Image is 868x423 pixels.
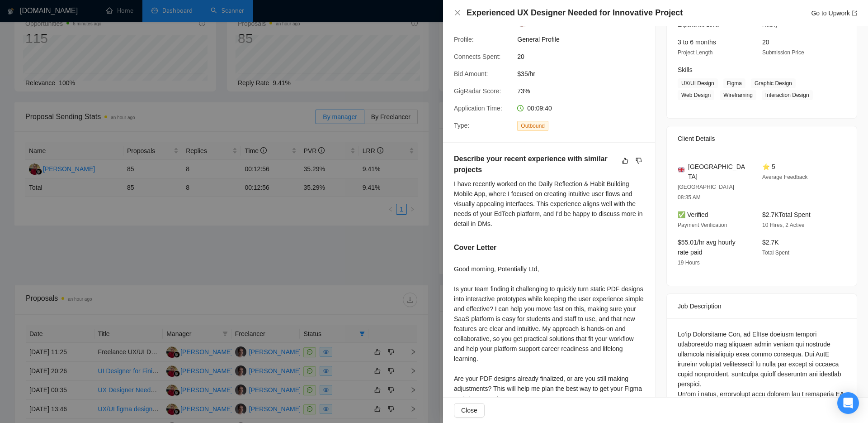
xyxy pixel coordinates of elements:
[527,105,552,112] span: 00:09:40
[751,78,796,88] span: Graphic Design
[762,38,769,46] span: 20
[762,222,804,228] span: 10 Hires, 2 Active
[454,36,474,43] span: Profile:
[762,174,808,180] span: Average Feedback
[678,167,684,173] img: 🇬🇧
[762,211,811,218] span: $2.7K Total Spent
[461,405,477,415] span: Close
[620,155,631,166] button: like
[454,53,501,60] span: Connects Spent:
[678,222,727,228] span: Payment Verification
[454,105,502,112] span: Application Time:
[517,105,524,111] span: clock-circle
[678,260,700,266] span: 19 Hours
[454,403,485,418] button: Close
[762,163,775,170] span: ⭐ 5
[678,211,708,218] span: ✅ Verified
[454,9,461,17] button: Close
[454,87,501,95] span: GigRadar Score:
[517,69,653,79] span: $35/hr
[811,10,857,17] a: Go to Upworkexport
[454,9,461,16] span: close
[636,157,642,164] span: dislike
[762,239,779,246] span: $2.7K
[678,126,846,151] div: Client Details
[454,122,469,129] span: Type:
[688,162,748,182] span: [GEOGRAPHIC_DATA]
[678,184,734,201] span: [GEOGRAPHIC_DATA] 08:35 AM
[678,66,693,73] span: Skills
[517,86,653,96] span: 73%
[678,90,714,100] span: Web Design
[678,38,716,46] span: 3 to 6 months
[852,10,857,16] span: export
[678,78,718,88] span: UX/UI Design
[454,242,496,253] h5: Cover Letter
[678,294,846,318] div: Job Description
[720,90,756,100] span: Wireframing
[633,155,644,166] button: dislike
[678,239,736,256] span: $55.01/hr avg hourly rate paid
[454,154,616,175] h5: Describe your recent experience with similar projects
[762,250,789,256] span: Total Spent
[762,49,804,56] span: Submission Price
[454,70,488,77] span: Bid Amount:
[837,392,859,414] div: Open Intercom Messenger
[622,157,628,164] span: like
[467,7,683,19] h4: Experienced UX Designer Needed for Innovative Project
[723,78,745,88] span: Figma
[762,90,813,100] span: Interaction Design
[517,52,653,62] span: 20
[517,121,548,131] span: Outbound
[454,179,644,229] div: I have recently worked on the Daily Reflection & Habit Building Mobile App, where I focused on cr...
[678,49,712,56] span: Project Length
[517,34,653,44] span: General Profile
